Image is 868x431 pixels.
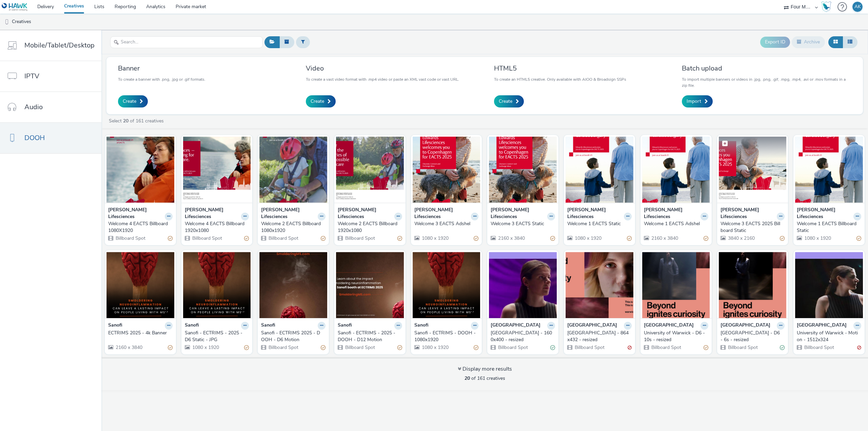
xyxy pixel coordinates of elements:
span: 1080 x 1920 [804,235,831,241]
div: Welcome 4 EACTS Billboard 1920x1080 [185,220,246,234]
strong: Sanofi [261,322,275,330]
div: [GEOGRAPHIC_DATA] - D6 - 6s - resized [721,330,782,344]
img: Sanofi - ECTRIMS - 2025 - DOOH - D12 Motion visual [336,252,404,318]
strong: [GEOGRAPHIC_DATA] [491,322,540,330]
strong: [GEOGRAPHIC_DATA] [721,322,770,330]
a: Welcome 1 EACTS Adshel [644,220,708,227]
span: Mobile/Tablet/Desktop [24,40,95,50]
img: Welcome 1 EACTS Billboard Static visual [795,137,863,203]
a: Welcome 2 EACTS Billboard 1920x1080 [338,220,402,234]
img: Welcome 3 EACTS 2025 Billboard Static visual [719,137,787,203]
span: Create [499,98,512,105]
span: Billboard Spot [115,235,145,241]
button: Grid [828,36,843,48]
span: Import [687,98,701,105]
img: Hawk Academy [821,1,831,12]
strong: 20 [123,118,129,124]
a: Welcome 4 EACTS Billboard 1080X1920 [108,220,173,234]
strong: [PERSON_NAME] Lifesciences [491,207,546,220]
a: Create [494,95,524,107]
button: Export ID [760,37,790,47]
div: Sanofi - ECTRIMS - 2025 - DOOH - D12 Motion [338,330,399,344]
a: [GEOGRAPHIC_DATA] - D6 - 6s - resized [721,330,785,344]
strong: [GEOGRAPHIC_DATA] [797,322,847,330]
img: University of Warwick - Motion - 1512x324 visual [795,252,863,318]
a: Create [306,95,336,107]
span: 2160 x 3840 [115,344,142,351]
div: Partially valid [704,235,708,242]
div: Invalid [857,344,861,351]
div: Invalid [628,344,632,351]
div: ECTRIMS 2025 - 4k Banner [108,330,170,336]
div: [GEOGRAPHIC_DATA] - 1600x400 - resized [491,330,552,344]
span: Billboard Spot [268,235,298,241]
a: Welcome 2 EACTS Billboard 1080x1920 [261,220,325,234]
div: Welcome 3 EACTS 2025 Billboard Static [721,220,782,234]
strong: [PERSON_NAME] Lifesciences [797,207,852,220]
div: Partially valid [780,235,785,242]
img: Sanofi - ECTRIMS - DOOH - 1080x1920 visual [413,252,480,318]
strong: 20 [465,375,470,381]
span: Create [311,98,324,105]
div: Sanofi - ECTRIMS 2025 - DOOH - D6 Motion [261,330,323,344]
a: Welcome 1 EACTS Static [567,220,632,227]
p: To create an HTML5 creative. Only available with AIOO & Broadsign SSPs [494,76,626,82]
div: Valid [780,344,785,351]
div: Partially valid [856,235,861,242]
h3: Batch upload [682,64,851,73]
img: University of Warwick - D6 - 10s - resized visual [642,252,710,318]
div: Welcome 1 EACTS Static [567,220,629,227]
a: Import [682,95,713,107]
span: Billboard Spot [192,235,222,241]
a: University of Warwick - D6 - 10s - resized [644,330,708,344]
span: 3840 x 2160 [727,235,755,241]
span: of 161 creatives [465,375,505,381]
img: Welcome 4 EACTS Billboard 1920x1080 visual [183,137,251,203]
strong: [PERSON_NAME] Lifesciences [721,207,775,220]
div: Partially valid [397,344,402,351]
strong: Sanofi [108,322,122,330]
img: University of Warwick - D6 - 6s - resized visual [719,252,787,318]
div: Welcome 1 EACTS Adshel [644,220,706,227]
div: Welcome 4 EACTS Billboard 1080X1920 [108,220,170,234]
h3: Banner [118,64,205,73]
div: Partially valid [550,235,555,242]
img: Welcome 3 EACTS Adshel visual [413,137,480,203]
strong: [PERSON_NAME] Lifesciences [185,207,240,220]
div: Partially valid [474,235,478,242]
img: Welcome 4 EACTS Billboard 1080X1920 visual [106,137,174,203]
strong: [GEOGRAPHIC_DATA] [567,322,617,330]
div: Sanofi - ECTRIMS - 2025 - D6 Static - JPG [185,330,246,344]
a: ECTRIMS 2025 - 4k Banner [108,330,173,336]
img: ECTRIMS 2025 - 4k Banner visual [106,252,174,318]
span: Billboard Spot [268,344,298,351]
strong: [PERSON_NAME] Lifesciences [108,207,163,220]
img: Welcome 2 EACTS Billboard 1080x1920 visual [259,137,327,203]
div: Partially valid [244,344,249,351]
a: Sanofi - ECTRIMS 2025 - DOOH - D6 Motion [261,330,325,344]
strong: [PERSON_NAME] Lifesciences [261,207,316,220]
a: Welcome 4 EACTS Billboard 1920x1080 [185,220,249,234]
div: Sanofi - ECTRIMS - DOOH - 1080x1920 [414,330,476,344]
p: To create a vast video format with .mp4 video or paste an XML vast code or vast URL. [306,76,459,82]
div: [GEOGRAPHIC_DATA] - 864x432 - resized [567,330,629,344]
a: Sanofi - ECTRIMS - 2025 - DOOH - D12 Motion [338,330,402,344]
span: 1080 x 1920 [192,344,219,351]
img: Sanofi - ECTRIMS 2025 - DOOH - D6 Motion visual [259,252,327,318]
div: Welcome 2 EACTS Billboard 1080x1920 [261,220,323,234]
a: Welcome 3 EACTS Adshel [414,220,479,227]
div: Welcome 3 EACTS Static [491,220,552,227]
button: Archive [792,36,825,48]
strong: [GEOGRAPHIC_DATA] [644,322,694,330]
img: University of Warwick - 864x432 - resized visual [566,252,633,318]
a: [GEOGRAPHIC_DATA] - 1600x400 - resized [491,330,555,344]
strong: [PERSON_NAME] Lifesciences [414,207,469,220]
div: AK [854,2,861,12]
span: Billboard Spot [344,344,375,351]
a: Sanofi - ECTRIMS - DOOH - 1080x1920 [414,330,479,344]
div: University of Warwick - D6 - 10s - resized [644,330,706,344]
div: Partially valid [627,235,632,242]
span: Billboard Spot [727,344,758,351]
span: 2160 x 3840 [651,235,678,241]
